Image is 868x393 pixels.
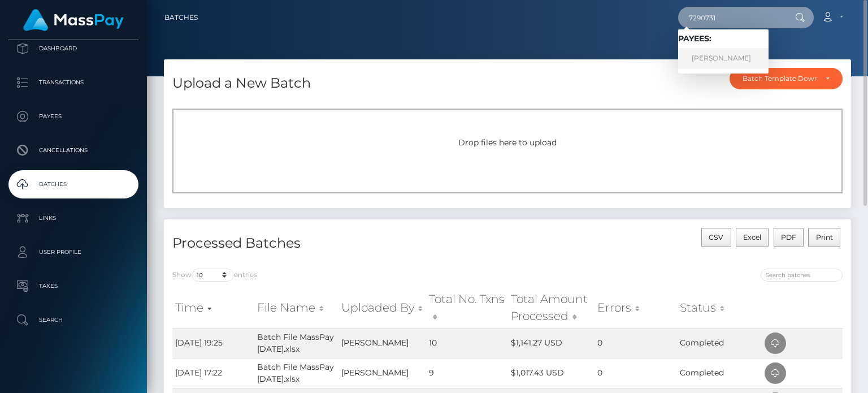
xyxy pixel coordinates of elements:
[426,358,508,388] td: 9
[8,102,138,131] a: Payees
[338,288,426,328] th: Uploaded By: activate to sort column ascending
[774,228,804,247] button: PDF
[426,328,508,358] td: 10
[13,210,134,227] p: Links
[13,244,134,261] p: User Profile
[254,288,338,328] th: File Name: activate to sort column ascending
[677,328,761,358] td: Completed
[172,288,254,328] th: Time: activate to sort column ascending
[678,48,769,69] a: [PERSON_NAME]
[338,358,426,388] td: [PERSON_NAME]
[677,358,761,388] td: Completed
[678,34,769,44] h6: Payees:
[730,68,843,89] button: Batch Template Download
[172,234,499,253] h4: Processed Batches
[13,312,134,329] p: Search
[508,328,594,358] td: $1,141.27 USD
[338,328,426,358] td: [PERSON_NAME]
[508,288,594,328] th: Total Amount Processed: activate to sort column ascending
[816,233,833,241] span: Print
[8,68,138,97] a: Transactions
[8,204,138,232] a: Links
[8,272,138,300] a: Taxes
[808,228,840,247] button: Print
[8,238,138,266] a: User Profile
[458,137,557,148] span: Drop files here to upload
[709,233,723,241] span: CSV
[13,142,134,159] p: Cancellations
[8,306,138,334] a: Search
[594,328,678,358] td: 0
[172,328,254,358] td: [DATE] 19:25
[192,269,234,282] select: Showentries
[701,228,731,247] button: CSV
[426,288,508,328] th: Total No. Txns: activate to sort column ascending
[678,7,784,28] input: Search...
[13,40,134,57] p: Dashboard
[172,74,311,93] h4: Upload a New Batch
[508,358,594,388] td: $1,017.43 USD
[8,34,138,63] a: Dashboard
[23,9,124,31] img: MassPay Logo
[172,358,254,388] td: [DATE] 17:22
[254,358,338,388] td: Batch File MassPay [DATE].xlsx
[743,233,761,241] span: Excel
[13,108,134,125] p: Payees
[594,358,678,388] td: 0
[172,269,257,282] label: Show entries
[254,328,338,358] td: Batch File MassPay [DATE].xlsx
[164,6,198,29] a: Batches
[13,176,134,193] p: Batches
[781,233,796,241] span: PDF
[13,74,134,91] p: Transactions
[13,278,134,295] p: Taxes
[677,288,761,328] th: Status: activate to sort column ascending
[8,170,138,198] a: Batches
[8,136,138,165] a: Cancellations
[736,228,769,247] button: Excel
[761,269,843,282] input: Search batches
[743,74,817,83] div: Batch Template Download
[594,288,678,328] th: Errors: activate to sort column ascending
